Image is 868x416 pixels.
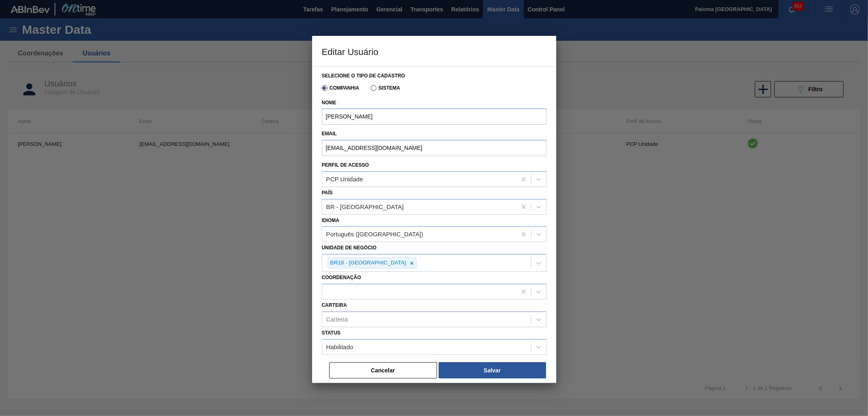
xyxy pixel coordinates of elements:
[312,36,556,67] h3: Editar Usuário
[322,245,377,251] label: Unidade de Negócio
[326,316,348,323] div: Carteira
[322,162,369,168] label: Perfil de Acesso
[326,343,354,350] div: Habilitado
[326,176,363,183] div: PCP Unidade
[371,85,400,91] label: Sistema
[322,85,359,91] label: Companhia
[328,258,407,268] div: BR18 - [GEOGRAPHIC_DATA]
[322,302,347,308] label: Carteira
[322,330,341,336] label: Status
[322,73,405,79] label: Selecione o tipo de cadastro
[326,203,404,210] div: BR - [GEOGRAPHIC_DATA]
[322,128,547,140] label: Email
[439,362,546,379] button: Salvar
[326,231,424,238] div: Português ([GEOGRAPHIC_DATA])
[322,190,333,196] label: País
[322,218,339,223] label: Idioma
[322,97,547,109] label: Nome
[322,275,361,280] label: Coordenação
[329,362,437,379] button: Cancelar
